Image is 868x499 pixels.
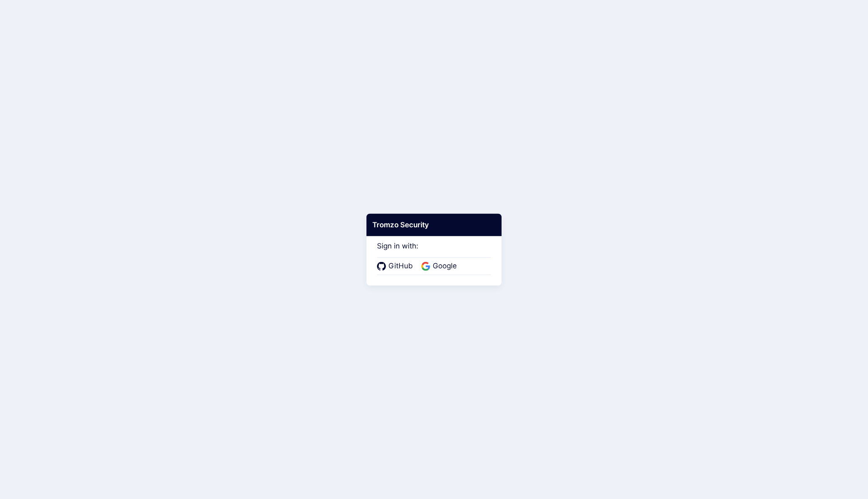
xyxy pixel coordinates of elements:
div: Tromzo Security [366,213,502,236]
div: Sign in with: [377,230,491,275]
a: Google [421,261,459,272]
span: Google [430,261,459,272]
span: GitHub [386,261,415,272]
a: GitHub [377,261,415,272]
